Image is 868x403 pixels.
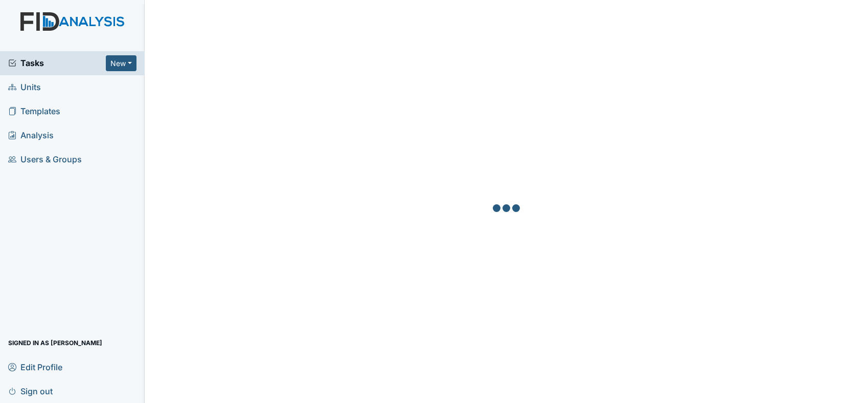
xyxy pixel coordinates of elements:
[8,359,62,375] span: Edit Profile
[8,335,102,351] span: Signed in as [PERSON_NAME]
[8,128,54,143] span: Analysis
[8,152,82,167] span: Users & Groups
[8,79,41,95] span: Units
[8,103,60,119] span: Templates
[8,57,106,69] a: Tasks
[106,55,136,71] button: New
[8,383,53,399] span: Sign out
